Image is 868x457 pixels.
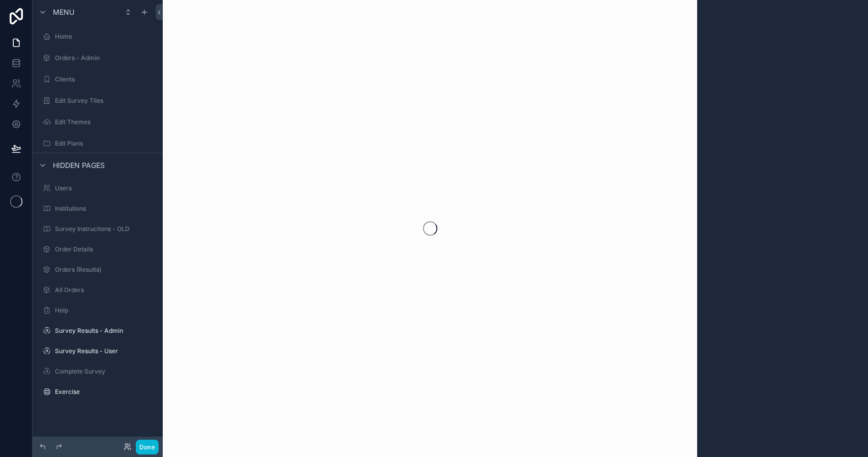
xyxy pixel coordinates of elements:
[55,184,155,192] label: Users
[39,363,157,380] a: Complete Survey
[39,71,157,88] a: Clients
[55,388,155,396] label: Exercise
[55,205,155,213] label: Institutions
[39,135,157,152] a: Edit Plans
[55,139,155,148] label: Edit Plans
[55,225,155,233] label: Survey Instructions - OLD
[55,118,155,126] label: Edit Themes
[55,245,155,253] label: Order Details
[55,54,155,62] label: Orders - Admin
[39,262,157,278] a: Orders (Results)
[39,50,157,66] a: Orders - Admin
[55,266,155,274] label: Orders (Results)
[39,241,157,258] a: Order Details
[39,28,157,45] a: Home
[55,286,155,294] label: All Orders
[39,114,157,130] a: Edit Themes
[55,347,155,355] label: Survey Results - User
[55,97,155,105] label: Edit Survey Tiles
[39,201,157,217] a: Institutions
[39,323,157,339] a: Survey Results - Admin
[39,180,157,196] a: Users
[39,343,157,359] a: Survey Results - User
[53,160,105,170] span: Hidden pages
[39,221,157,237] a: Survey Instructions - OLD
[53,7,74,17] span: Menu
[55,327,155,335] label: Survey Results - Admin
[39,302,157,319] a: Help
[39,384,157,400] a: Exercise
[55,33,155,41] label: Home
[55,367,155,376] label: Complete Survey
[55,75,155,83] label: Clients
[39,282,157,298] a: All Orders
[39,93,157,109] a: Edit Survey Tiles
[136,440,159,454] button: Done
[55,306,155,315] label: Help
